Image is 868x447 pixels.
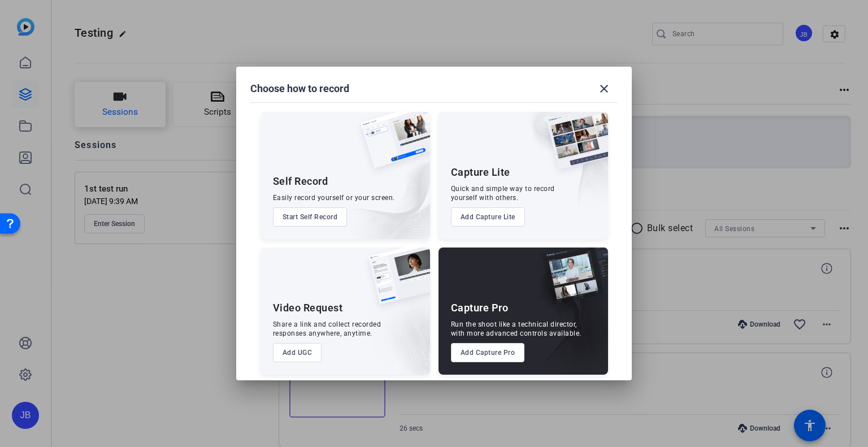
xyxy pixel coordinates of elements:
div: Quick and simple way to record yourself with others. [451,184,555,202]
div: Easily record yourself or your screen. [273,193,395,202]
img: capture-lite.png [538,112,608,181]
img: embarkstudio-capture-lite.png [507,112,608,225]
img: ugc-content.png [360,248,430,316]
mat-icon: close [597,82,611,96]
button: Add UGC [273,343,322,362]
div: Video Request [273,301,343,315]
img: embarkstudio-ugc-content.png [364,283,430,375]
div: Self Record [273,175,328,188]
button: Start Self Record [273,207,348,227]
button: Add Capture Lite [451,207,525,227]
div: Capture Lite [451,166,510,179]
div: Run the shoot like a technical director, with more advanced controls available. [451,320,581,338]
img: self-record.png [352,112,430,180]
div: Share a link and collect recorded responses anywhere, anytime. [273,320,381,338]
div: Capture Pro [451,301,509,315]
button: Add Capture Pro [451,343,525,362]
h1: Choose how to record [250,82,349,96]
img: embarkstudio-self-record.png [332,136,430,239]
img: embarkstudio-capture-pro.png [524,262,608,375]
img: capture-pro.png [533,248,608,316]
